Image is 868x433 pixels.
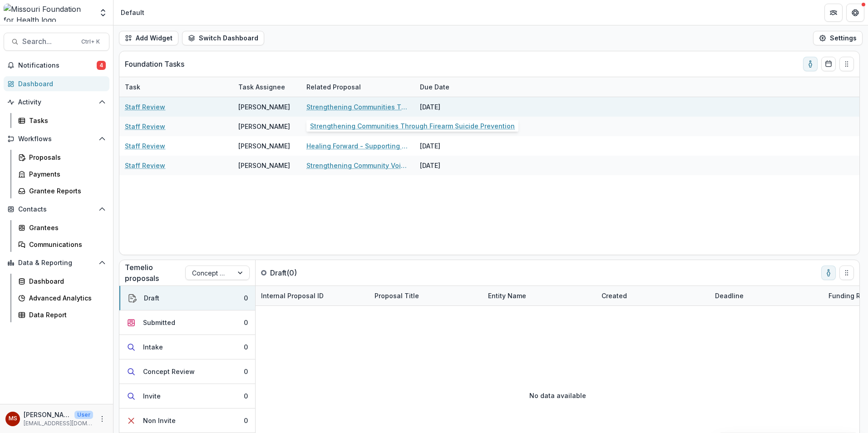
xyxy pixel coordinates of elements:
a: Dashboard [4,76,109,91]
div: [DATE] [414,136,483,156]
nav: breadcrumb [117,6,148,19]
div: Payments [29,169,102,179]
div: Created [596,286,710,305]
div: Proposal Title [369,286,483,305]
div: Task Assignee [233,82,291,92]
div: Default [121,8,144,17]
a: Tasks [15,113,109,128]
div: Intake [143,342,163,352]
div: Entity Name [483,291,532,300]
div: Due Date [414,77,483,97]
a: Staff Review [125,102,165,112]
button: Drag [839,266,854,280]
div: Dashboard [18,79,102,89]
span: Notifications [18,62,97,69]
div: Entity Name [483,286,596,305]
p: No data available [529,391,586,400]
button: toggle-assigned-to-me [821,266,836,280]
button: Submitted0 [119,310,255,335]
div: Task [119,77,233,97]
button: Notifications4 [4,58,109,73]
div: [PERSON_NAME] [238,102,290,112]
button: Open Activity [4,95,109,109]
div: [DATE] [414,156,483,175]
div: Draft [144,293,159,303]
a: Data Report [15,307,109,322]
div: Grantees [29,223,102,232]
div: Concept Review [143,367,195,376]
div: Internal Proposal ID [256,291,329,300]
div: [PERSON_NAME] [238,122,290,131]
span: 4 [97,61,106,70]
div: Grantee Reports [29,186,102,196]
div: Internal Proposal ID [256,286,369,305]
p: Temelio proposals [125,262,185,284]
button: Concept Review0 [119,359,255,384]
span: Workflows [18,135,95,143]
div: [DATE] [414,97,483,117]
img: Missouri Foundation for Health logo [4,4,93,22]
a: Healing Forward - Supporting Homeless Youth and Their Care Team [306,141,409,151]
div: 0 [244,391,248,401]
button: Add Widget [119,31,178,45]
div: Task [119,82,146,92]
a: Payments [15,167,109,182]
div: 0 [244,367,248,376]
div: Communications [29,240,102,249]
span: Activity [18,98,95,106]
div: 0 [244,342,248,352]
div: [PERSON_NAME] [238,141,290,151]
button: Draft0 [119,286,255,310]
div: Due Date [414,82,455,92]
button: Open Contacts [4,202,109,216]
p: User [74,411,93,419]
button: Open Data & Reporting [4,256,109,270]
a: Advanced Analytics [15,290,109,305]
a: Proposals [15,150,109,165]
a: Communications [15,237,109,252]
div: Data Report [29,310,102,320]
a: Dashboard [15,274,109,289]
div: Task Assignee [233,77,301,97]
span: Contacts [18,206,95,213]
div: Invite [143,391,161,401]
div: 0 [244,293,248,303]
div: [DATE] [414,117,483,136]
div: Created [596,291,632,300]
div: [PERSON_NAME] [238,161,290,170]
div: Dashboard [29,276,102,286]
p: [PERSON_NAME] [24,410,71,419]
div: Tasks [29,116,102,125]
button: Switch Dashboard [182,31,264,45]
button: Partners [824,4,843,22]
div: Deadline [710,291,749,300]
button: Non Invite0 [119,408,255,433]
button: Search... [4,33,109,51]
div: Related Proposal [301,77,414,97]
a: Fostering Regional Hope in [GEOGRAPHIC_DATA] [306,122,409,131]
div: Deadline [710,286,823,305]
button: Open Workflows [4,132,109,146]
a: Grantee Reports [15,183,109,198]
a: Strengthening Communities Through Firearm Suicide Prevention [306,102,409,112]
div: Ctrl + K [79,37,102,47]
button: Invite0 [119,384,255,408]
div: Proposals [29,153,102,162]
a: Staff Review [125,122,165,131]
span: Data & Reporting [18,259,95,267]
a: Grantees [15,220,109,235]
p: Foundation Tasks [125,59,184,69]
button: More [97,413,108,424]
button: toggle-assigned-to-me [803,57,818,71]
p: [EMAIL_ADDRESS][DOMAIN_NAME] [24,419,93,428]
button: Intake0 [119,335,255,359]
a: Strengthening Community Voices: CASPER Data to Action on Mental Health and Firearm Safety [306,161,409,170]
div: Proposal Title [369,291,424,300]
